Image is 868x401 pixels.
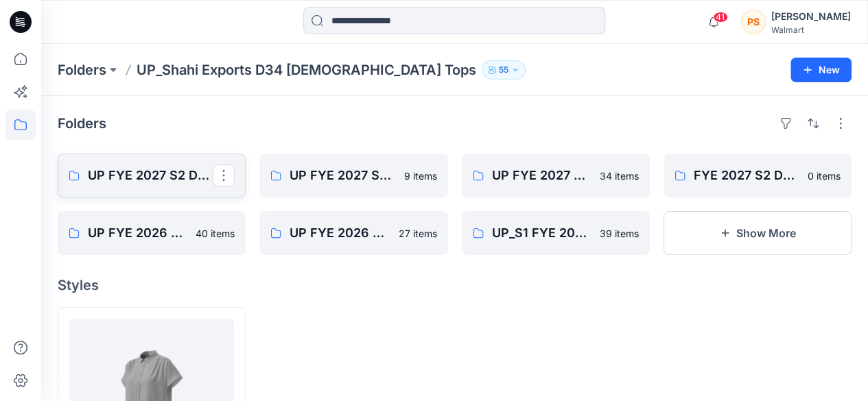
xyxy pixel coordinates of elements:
[290,223,390,243] p: UP FYE 2026 S3 D34 [DEMOGRAPHIC_DATA] Woven Tops Shahi
[88,223,187,243] p: UP FYE 2026 S4 D34 [DEMOGRAPHIC_DATA] Woven Tops Shahi
[694,166,799,185] p: FYE 2027 S2 D34 [DEMOGRAPHIC_DATA] Tops and Jackets - Shahi
[713,12,728,23] span: 41
[58,115,106,132] h4: Folders
[482,60,526,80] button: 55
[137,60,476,80] p: UP_Shahi Exports D34 [DEMOGRAPHIC_DATA] Tops
[771,25,851,35] div: Walmart
[399,226,437,241] p: 27 items
[462,211,650,255] a: UP_S1 FYE 2026 D34_MISSY WOVEN TOPS_SHAHI39 items
[58,60,106,80] a: Folders
[462,154,650,197] a: UP FYE 2027 S1 D34 [DEMOGRAPHIC_DATA] Woven Tops34 items
[664,211,852,255] button: Show More
[600,169,639,183] p: 34 items
[259,154,447,197] a: UP FYE 2027 S3 D34 [DEMOGRAPHIC_DATA] Woven Tops9 items
[790,58,852,82] button: New
[492,223,591,243] p: UP_S1 FYE 2026 D34_MISSY WOVEN TOPS_SHAHI
[664,154,852,197] a: FYE 2027 S2 D34 [DEMOGRAPHIC_DATA] Tops and Jackets - Shahi0 items
[404,169,437,183] p: 9 items
[58,154,246,197] a: UP FYE 2027 S2 D34 [DEMOGRAPHIC_DATA] Woven Tops
[196,226,235,241] p: 40 items
[88,166,213,185] p: UP FYE 2027 S2 D34 [DEMOGRAPHIC_DATA] Woven Tops
[290,166,395,185] p: UP FYE 2027 S3 D34 [DEMOGRAPHIC_DATA] Woven Tops
[58,277,852,293] h4: Styles
[771,8,851,25] div: [PERSON_NAME]
[808,169,841,183] p: 0 items
[741,10,766,34] div: PS
[492,166,591,185] p: UP FYE 2027 S1 D34 [DEMOGRAPHIC_DATA] Woven Tops
[259,211,447,255] a: UP FYE 2026 S3 D34 [DEMOGRAPHIC_DATA] Woven Tops Shahi27 items
[58,211,246,255] a: UP FYE 2026 S4 D34 [DEMOGRAPHIC_DATA] Woven Tops Shahi40 items
[600,226,639,241] p: 39 items
[499,62,508,77] p: 55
